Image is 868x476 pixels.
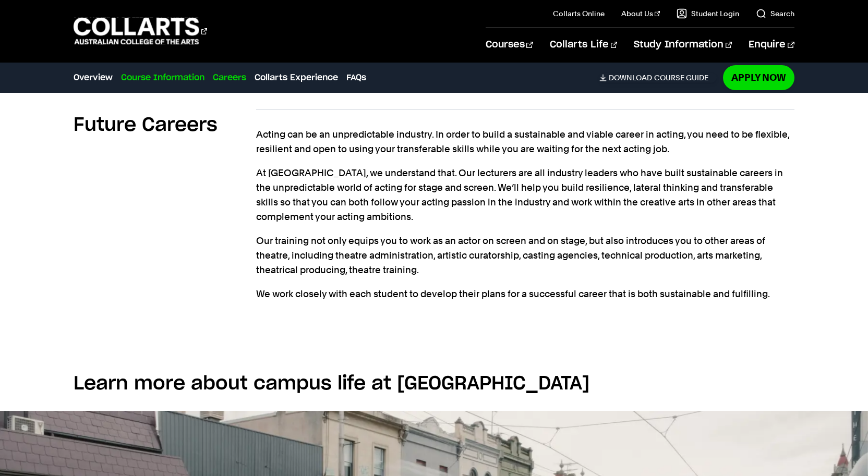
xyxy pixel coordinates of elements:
p: Acting can be an unpredictable industry. In order to build a sustainable and viable career in act... [256,127,794,156]
a: FAQs [346,71,366,84]
p: We work closely with each student to develop their plans for a successful career that is both sus... [256,287,794,301]
a: Collarts Life [550,28,617,62]
a: Apply Now [723,65,794,90]
h2: Learn more about campus life at [GEOGRAPHIC_DATA] [74,372,794,395]
h2: Future Careers [74,114,218,137]
a: Collarts Experience [255,71,338,84]
a: Student Login [677,8,739,19]
span: Download [609,73,652,82]
div: Go to homepage [74,16,207,46]
a: Course Information [121,71,204,84]
a: DownloadCourse Guide [599,73,717,82]
a: Courses [486,28,533,62]
a: Enquire [749,28,794,62]
a: Collarts Online [553,8,605,19]
p: Our training not only equips you to work as an actor on screen and on stage, but also introduces ... [256,234,794,277]
a: Careers [213,71,246,84]
a: Overview [74,71,113,84]
p: At [GEOGRAPHIC_DATA], we understand that. Our lecturers are all industry leaders who have built s... [256,166,794,224]
a: Study Information [634,28,732,62]
a: Search [756,8,794,19]
a: About Us [621,8,660,19]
